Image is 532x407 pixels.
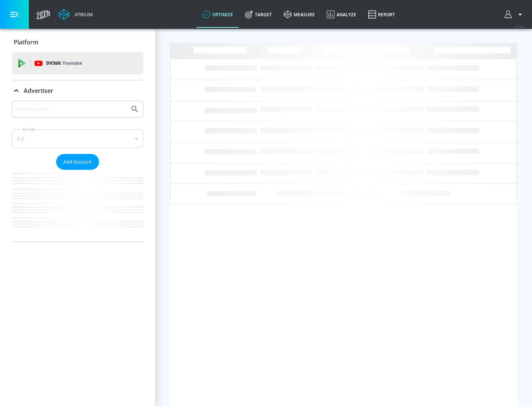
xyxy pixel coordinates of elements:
a: Report [362,1,401,28]
button: Add Account [56,154,99,170]
span: Add Account [64,158,92,166]
p: DV360: [46,59,82,67]
a: Atrium [58,9,93,20]
a: Target [239,1,278,28]
div: DV360: Youtube [12,52,143,74]
span: v 4.32.0 [514,24,525,28]
a: optimize [197,1,239,28]
div: Atrium [72,11,93,18]
nav: list of Advertiser [12,170,143,242]
p: Platform [14,38,38,46]
p: Youtube [62,59,82,67]
input: Search by name [15,104,127,114]
a: Analyze [321,1,362,28]
p: Advertiser [24,87,53,95]
a: measure [278,1,321,28]
label: Sort By [21,127,37,132]
div: A-Z [12,129,143,148]
div: Platform [12,32,143,53]
div: Advertiser [12,101,143,242]
div: Advertiser [12,80,143,101]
